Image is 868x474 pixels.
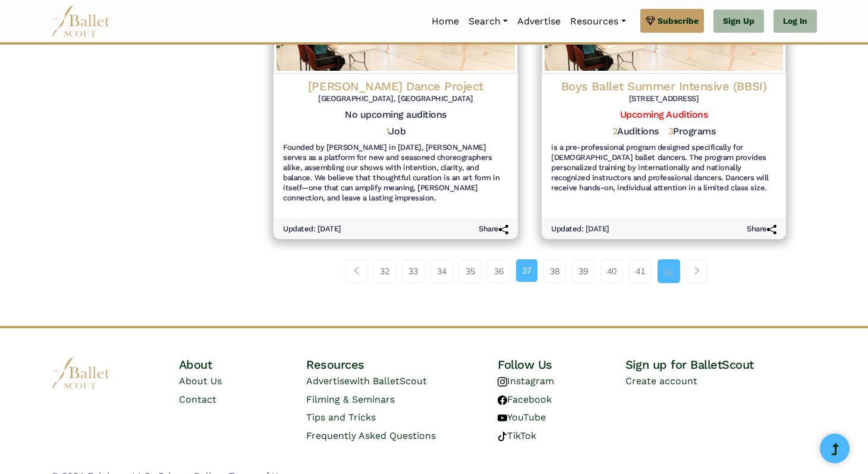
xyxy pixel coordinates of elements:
a: 40 [600,259,623,283]
a: Resources [565,9,630,34]
a: Search [464,9,512,34]
img: youtube logo [498,413,507,423]
h4: Resources [306,357,498,372]
h6: Updated: [DATE] [551,224,609,234]
a: 41 [629,259,652,283]
a: 38 [543,259,566,283]
a: Home [427,9,464,34]
h5: Job [386,125,405,138]
a: Instagram [498,375,554,387]
h5: Auditions [612,125,659,138]
a: Subscribe [640,9,704,33]
h4: About [179,357,307,372]
span: with BalletScout [350,375,427,387]
a: Advertise [512,9,565,34]
h4: [PERSON_NAME] Dance Project [283,79,508,94]
a: Filming & Seminars [306,394,395,405]
a: Sign Up [713,10,764,33]
h6: [GEOGRAPHIC_DATA], [GEOGRAPHIC_DATA] [283,94,508,104]
span: 2 [612,125,618,137]
img: gem.svg [646,14,655,27]
a: 36 [488,259,510,283]
a: YouTube [498,412,546,423]
nav: Page navigation example [346,259,714,283]
a: 34 [430,259,453,283]
h6: Founded by [PERSON_NAME] in [DATE], [PERSON_NAME] serves as a platform for new and seasoned chore... [283,143,508,203]
img: logo [51,357,111,390]
a: Frequently Asked Questions [306,430,436,441]
a: About Us [179,375,222,387]
a: Facebook [498,394,552,405]
span: Subscribe [658,14,699,27]
img: facebook logo [498,395,507,405]
a: 39 [572,259,595,283]
h6: Share [747,224,776,234]
a: TikTok [498,430,536,441]
a: Upcoming Auditions [620,109,707,120]
a: Contact [179,394,216,405]
a: 37 [516,259,537,282]
h6: Share [479,224,508,234]
h4: Sign up for BalletScout [625,357,817,372]
span: 1 [386,125,389,137]
h6: Updated: [DATE] [283,224,341,234]
h6: [STREET_ADDRESS] [551,94,776,104]
h5: Programs [668,125,716,138]
a: 32 [373,259,396,283]
a: 42 [658,259,680,283]
a: Log In [773,10,817,33]
a: 35 [459,259,482,283]
a: Advertisewith BalletScout [306,375,427,387]
a: Create account [625,375,697,387]
img: tiktok logo [498,432,507,441]
img: instagram logo [498,377,507,387]
a: Tips and Tricks [306,412,376,423]
h4: Follow Us [498,357,625,372]
h4: Boys Ballet Summer Intensive (BBSI) [551,79,776,94]
h6: is a pre-professional program designed specifically for [DEMOGRAPHIC_DATA] ballet dancers. The pr... [551,143,776,193]
span: 3 [668,125,674,137]
a: 33 [402,259,424,283]
h5: No upcoming auditions [283,109,508,121]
